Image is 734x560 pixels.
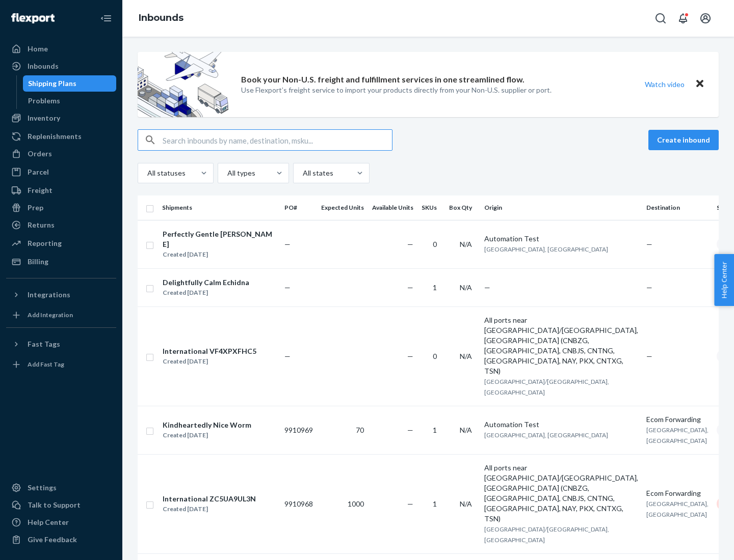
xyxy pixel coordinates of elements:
[139,12,183,23] a: Inbounds
[163,249,276,260] div: Created [DATE]
[695,8,716,29] button: Open account menu
[407,352,413,360] span: —
[646,426,709,444] span: [GEOGRAPHIC_DATA], [GEOGRAPHIC_DATA]
[146,168,147,178] input: All statuses
[433,283,437,292] span: 1
[460,426,472,434] span: N/A
[693,77,706,92] button: Close
[163,494,256,504] div: International ZC5UA9UL3N
[6,514,116,530] a: Help Center
[96,8,116,29] button: Close Navigation
[241,74,525,86] p: Book your Non-U.S. freight and fulfillment services in one streamlined flow.
[28,167,49,177] div: Parcel
[28,500,81,510] div: Talk to Support
[6,235,116,251] a: Reporting
[28,131,82,142] div: Replenishments
[302,168,303,178] input: All states
[6,480,116,496] a: Settings
[163,130,392,150] input: Search inbounds by name, destination, msku...
[28,61,59,71] div: Inbounds
[646,352,652,360] span: —
[284,240,291,248] span: —
[28,96,60,106] div: Problems
[284,352,291,360] span: —
[433,240,437,248] span: 0
[6,336,116,352] button: Fast Tags
[6,128,116,145] a: Replenishments
[23,93,117,109] a: Problems
[28,78,76,89] div: Shipping Plans
[484,431,608,439] span: [GEOGRAPHIC_DATA], [GEOGRAPHIC_DATA]
[445,195,480,220] th: Box Qty
[280,195,317,220] th: PO#
[28,360,64,369] div: Add Fast Tag
[460,240,472,248] span: N/A
[28,339,60,349] div: Fast Tags
[417,195,445,220] th: SKUs
[673,8,693,29] button: Open notifications
[158,195,280,220] th: Shipments
[6,200,116,216] a: Prep
[407,283,413,292] span: —
[28,517,69,527] div: Help Center
[163,229,276,249] div: Perfectly Gentle [PERSON_NAME]
[638,77,691,92] button: Watch video
[650,8,671,29] button: Open Search Box
[433,426,437,434] span: 1
[460,352,472,360] span: N/A
[6,41,116,57] a: Home
[241,85,552,95] p: Use Flexport’s freight service to import your products directly from your Non-U.S. supplier or port.
[11,13,55,23] img: Flexport logo
[163,288,249,298] div: Created [DATE]
[6,497,116,513] a: Talk to Support
[433,499,437,508] span: 1
[28,290,70,300] div: Integrations
[646,488,709,498] div: Ecom Forwarding
[280,454,317,553] td: 9910968
[6,307,116,323] a: Add Integration
[6,531,116,548] button: Give Feedback
[280,406,317,454] td: 9910969
[484,419,638,430] div: Automation Test
[163,277,249,288] div: Delightfully Calm Echidna
[648,130,719,150] button: Create inbound
[646,240,652,248] span: —
[484,463,638,524] div: All ports near [GEOGRAPHIC_DATA]/[GEOGRAPHIC_DATA], [GEOGRAPHIC_DATA] (CNBZG, [GEOGRAPHIC_DATA], ...
[714,254,734,306] button: Help Center
[480,195,642,220] th: Origin
[433,352,437,360] span: 0
[28,113,60,123] div: Inventory
[6,58,116,74] a: Inbounds
[407,426,413,434] span: —
[484,245,608,253] span: [GEOGRAPHIC_DATA], [GEOGRAPHIC_DATA]
[460,283,472,292] span: N/A
[6,146,116,162] a: Orders
[407,240,413,248] span: —
[28,149,52,159] div: Orders
[226,168,227,178] input: All types
[6,356,116,373] a: Add Fast Tag
[646,283,652,292] span: —
[484,315,638,376] div: All ports near [GEOGRAPHIC_DATA]/[GEOGRAPHIC_DATA], [GEOGRAPHIC_DATA] (CNBZG, [GEOGRAPHIC_DATA], ...
[484,378,609,396] span: [GEOGRAPHIC_DATA]/[GEOGRAPHIC_DATA], [GEOGRAPHIC_DATA]
[23,75,117,92] a: Shipping Plans
[284,283,291,292] span: —
[28,185,53,195] div: Freight
[6,164,116,180] a: Parcel
[407,499,413,508] span: —
[163,504,256,514] div: Created [DATE]
[460,499,472,508] span: N/A
[484,283,490,292] span: —
[6,217,116,233] a: Returns
[28,238,62,248] div: Reporting
[163,420,251,430] div: Kindheartedly Nice Worm
[28,483,57,493] div: Settings
[6,287,116,303] button: Integrations
[6,110,116,126] a: Inventory
[484,234,638,244] div: Automation Test
[28,535,77,545] div: Give Feedback
[163,430,251,440] div: Created [DATE]
[6,182,116,199] a: Freight
[356,426,364,434] span: 70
